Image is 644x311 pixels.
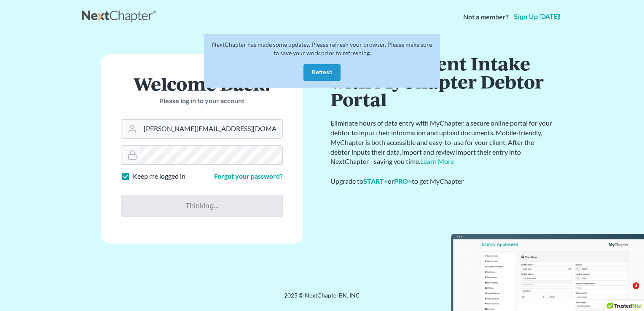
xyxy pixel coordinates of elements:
p: Please log in to your account [121,96,283,106]
div: 2025 © NextChapterBK, INC [82,291,562,306]
label: Keep me logged in [133,172,185,181]
span: 3 [633,282,639,289]
p: Eliminate hours of data entry with MyChapter, a secure online portal for your debtor to input the... [330,118,554,166]
h1: Welcome Back! [121,75,283,93]
a: Sign up [DATE]! [512,13,562,20]
button: Refresh [303,64,341,81]
span: NextChapter has made some updates. Please refresh your browser. Please make sure to save your wor... [212,41,432,56]
input: Email Address [140,120,282,138]
a: Learn More [420,157,454,165]
a: PRO+ [394,177,412,185]
iframe: Intercom live chat [615,282,636,303]
a: START+ [363,177,388,185]
a: Forgot your password? [214,172,283,180]
h1: Simplify Client Intake with MyChapter Debtor Portal [330,54,554,108]
input: Thinking... [121,195,283,217]
strong: Not a member? [463,12,509,22]
div: Upgrade to or to get MyChapter [330,177,554,186]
